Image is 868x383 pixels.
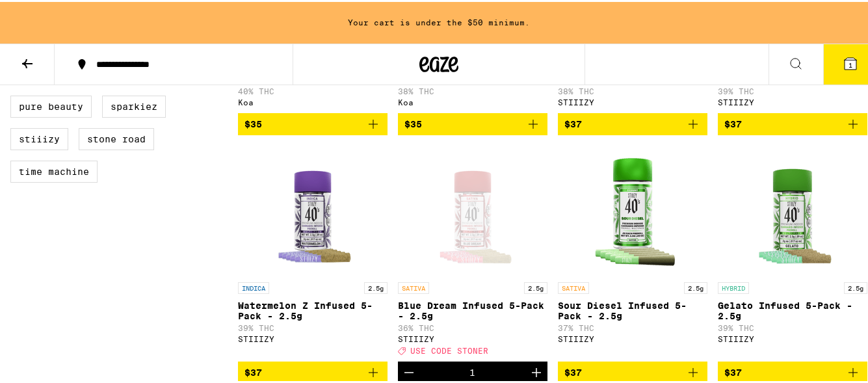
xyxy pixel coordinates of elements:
div: STIIIZY [238,333,388,341]
p: Watermelon Z Infused 5-Pack - 2.5g [238,298,388,319]
div: Koa [238,96,388,105]
p: SATIVA [558,280,589,292]
span: $35 [404,117,422,127]
label: Sparkiez [102,94,166,116]
span: $35 [244,117,262,127]
span: $37 [564,117,582,127]
div: STIIIZY [558,333,707,341]
span: $37 [724,117,742,127]
img: STIIIZY - Sour Diesel Infused 5-Pack - 2.5g [568,144,698,274]
button: Increment [525,360,547,382]
button: Add to bag [238,360,388,382]
div: STIIIZY [558,96,707,105]
a: Open page for Blue Dream Infused 5-Pack - 2.5g from STIIIZY [398,144,547,360]
span: $37 [724,365,742,376]
p: 38% THC [558,85,707,94]
button: Add to bag [718,111,867,133]
p: 37% THC [558,322,707,330]
a: Open page for Watermelon Z Infused 5-Pack - 2.5g from STIIIZY [238,144,388,360]
p: Sour Diesel Infused 5-Pack - 2.5g [558,298,707,319]
p: 2.5g [364,280,388,292]
button: Add to bag [718,360,867,382]
span: USE CODE STONER [410,345,488,353]
p: 2.5g [844,280,867,292]
button: Decrement [398,360,420,382]
label: Stone Road [79,126,154,148]
button: Add to bag [558,360,707,382]
p: Blue Dream Infused 5-Pack - 2.5g [398,298,547,319]
div: Koa [398,96,547,105]
span: Hi. Need any help? [8,9,94,20]
span: $37 [244,365,262,376]
p: INDICA [238,280,269,292]
p: 40% THC [238,85,388,94]
label: Pure Beauty [10,94,92,116]
label: STIIIZY [10,126,68,148]
div: 1 [470,365,476,376]
p: 38% THC [398,85,547,94]
p: 39% THC [718,322,867,330]
div: STIIIZY [718,96,867,105]
p: Gelato Infused 5-Pack - 2.5g [718,298,867,319]
p: 2.5g [524,280,547,292]
div: STIIIZY [398,333,547,341]
button: Add to bag [558,111,707,133]
p: 36% THC [398,322,547,330]
p: 39% THC [718,85,867,94]
p: HYBRID [718,280,749,292]
span: $37 [564,365,582,376]
a: Open page for Sour Diesel Infused 5-Pack - 2.5g from STIIIZY [558,144,707,360]
img: STIIIZY - Watermelon Z Infused 5-Pack - 2.5g [248,144,378,274]
button: Add to bag [398,111,547,133]
div: STIIIZY [718,333,867,341]
label: Time Machine [10,159,98,181]
p: 2.5g [684,280,707,292]
img: STIIIZY - Gelato Infused 5-Pack - 2.5g [728,144,858,274]
button: Add to bag [238,111,388,133]
span: 1 [848,59,852,67]
p: SATIVA [398,280,429,292]
a: Open page for Gelato Infused 5-Pack - 2.5g from STIIIZY [718,144,867,360]
p: 39% THC [238,322,388,330]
